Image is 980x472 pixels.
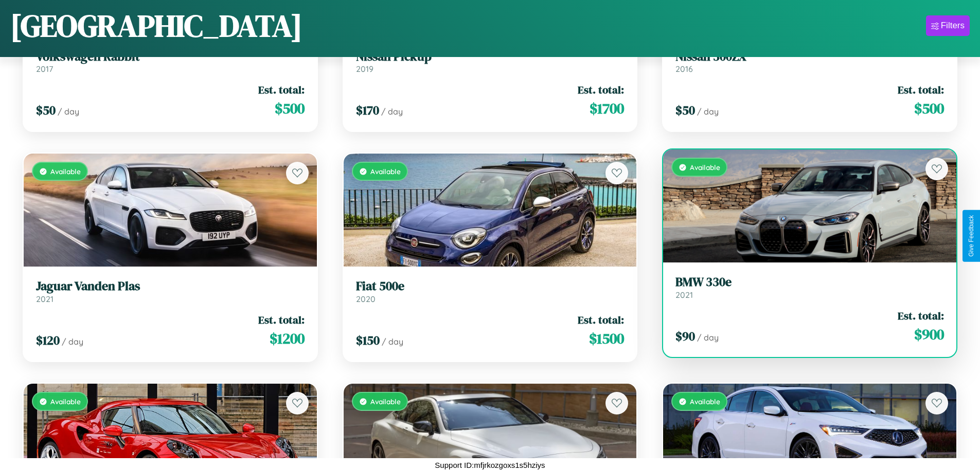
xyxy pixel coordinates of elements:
[435,458,545,472] p: Support ID: mfjrkozgoxs1s5hziys
[356,279,625,304] a: Fiat 500e2020
[968,215,975,257] div: Give Feedback
[675,290,693,300] span: 2021
[381,106,403,117] span: / day
[36,294,54,304] span: 2021
[690,397,720,406] span: Available
[898,308,944,323] span: Est. total:
[382,336,403,347] span: / day
[356,49,625,74] a: Nissan Pickup2019
[356,102,379,119] span: $ 170
[275,98,305,119] span: $ 500
[36,279,305,294] h3: Jaguar Vanden Plas
[675,49,944,74] a: Nissan 300ZX2016
[36,49,305,74] a: Volkswagen Rabbit2017
[50,167,81,176] span: Available
[675,275,944,290] h3: BMW 330e
[578,82,624,97] span: Est. total:
[898,82,944,97] span: Est. total:
[258,312,305,327] span: Est. total:
[258,82,305,97] span: Est. total:
[675,275,944,300] a: BMW 330e2021
[36,102,56,119] span: $ 50
[675,64,693,74] span: 2016
[58,106,79,117] span: / day
[589,328,624,349] span: $ 1500
[36,64,53,74] span: 2017
[675,328,695,345] span: $ 90
[50,397,81,406] span: Available
[941,21,965,31] div: Filters
[62,336,83,347] span: / day
[926,15,970,36] button: Filters
[270,328,305,349] span: $ 1200
[914,324,944,345] span: $ 900
[370,397,401,406] span: Available
[697,106,719,117] span: / day
[356,64,373,74] span: 2019
[675,102,695,119] span: $ 50
[356,294,376,304] span: 2020
[356,332,380,349] span: $ 150
[914,98,944,119] span: $ 500
[370,167,401,176] span: Available
[10,5,302,47] h1: [GEOGRAPHIC_DATA]
[36,332,60,349] span: $ 120
[690,163,720,172] span: Available
[578,312,624,327] span: Est. total:
[590,98,624,119] span: $ 1700
[356,279,625,294] h3: Fiat 500e
[697,332,719,343] span: / day
[36,279,305,304] a: Jaguar Vanden Plas2021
